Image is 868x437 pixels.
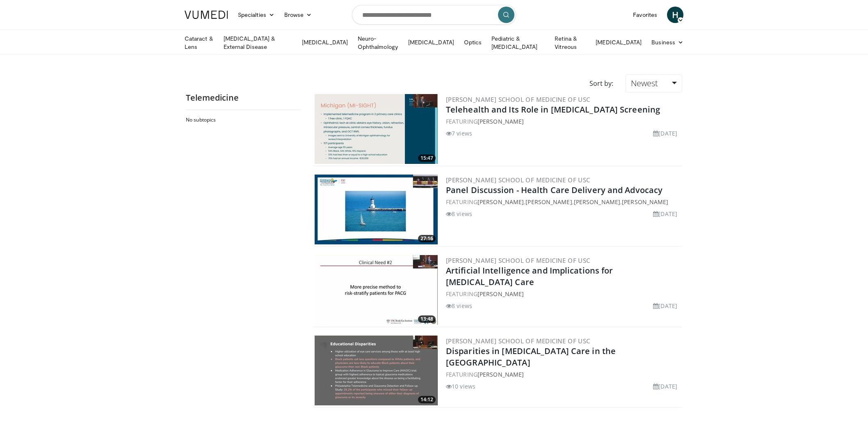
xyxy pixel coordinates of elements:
[446,95,590,103] a: [PERSON_NAME] School of Medicine of USC
[459,34,487,51] a: Optics
[446,209,472,218] li: 8 views
[667,7,683,23] a: H
[626,74,682,92] a: Newest
[628,7,662,23] a: Favorites
[315,336,438,405] img: 381061e4-d75a-4352-bd19-a573ef44135c.300x170_q85_crop-smart_upscale.jpg
[653,301,677,310] li: [DATE]
[646,34,688,51] a: Business
[446,104,660,115] a: Telehealth and Its Role in [MEDICAL_DATA] Screening
[233,7,279,23] a: Specialties
[403,34,459,51] a: [MEDICAL_DATA]
[583,74,619,92] div: Sort by:
[446,290,681,298] div: FEATURING
[185,11,228,19] img: VuMedi Logo
[446,370,681,379] div: FEATURING
[446,301,472,310] li: 8 views
[315,175,438,244] img: 8b03cc9d-b763-473b-a6c6-da83c01dfe9b.300x170_q85_crop-smart_upscale.jpg
[315,255,438,325] img: e9cbaae1-d263-46d1-914a-0defdac032c2.300x170_q85_crop-smart_upscale.jpg
[315,336,438,405] a: 14:12
[446,265,613,287] a: Artificial Intelligence and Implications for [MEDICAL_DATA] Care
[653,209,677,218] li: [DATE]
[353,34,403,51] a: Neuro-Ophthalmology
[477,117,524,125] a: [PERSON_NAME]
[446,256,590,264] a: [PERSON_NAME] School of Medicine of USC
[315,94,438,164] a: 15:47
[418,235,436,242] span: 27:16
[622,198,668,206] a: [PERSON_NAME]
[477,198,524,206] a: [PERSON_NAME]
[446,337,590,345] a: [PERSON_NAME] School of Medicine of USC
[418,396,436,403] span: 14:12
[653,129,677,138] li: [DATE]
[446,176,590,184] a: [PERSON_NAME] School of Medicine of USC
[446,382,475,391] li: 10 views
[315,94,438,164] img: af7a2c9e-67a6-4e08-86c3-34cec43a007a.300x170_q85_crop-smart_upscale.jpg
[591,34,646,51] a: [MEDICAL_DATA]
[446,117,681,126] div: FEATURING
[487,34,550,51] a: Pediatric & [MEDICAL_DATA]
[219,34,297,51] a: [MEDICAL_DATA] & External Disease
[279,7,317,23] a: Browse
[446,184,662,195] a: Panel Discussion - Health Care Delivery and Advocacy
[297,34,353,51] a: [MEDICAL_DATA]
[574,198,620,206] a: [PERSON_NAME]
[446,198,681,206] div: FEATURING , , ,
[550,34,591,51] a: Retina & Vitreous
[352,5,516,25] input: Search topics, interventions
[315,175,438,244] a: 27:16
[418,154,436,162] span: 15:47
[446,129,472,138] li: 7 views
[446,345,616,368] a: Disparities in [MEDICAL_DATA] Care in the [GEOGRAPHIC_DATA]
[631,78,658,89] span: Newest
[186,92,301,103] h2: Telemedicine
[186,117,299,123] h2: No subtopics
[525,198,572,206] a: [PERSON_NAME]
[180,34,219,51] a: Cataract & Lens
[477,370,524,378] a: [PERSON_NAME]
[477,290,524,298] a: [PERSON_NAME]
[315,255,438,325] a: 13:48
[418,315,436,323] span: 13:48
[653,382,677,391] li: [DATE]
